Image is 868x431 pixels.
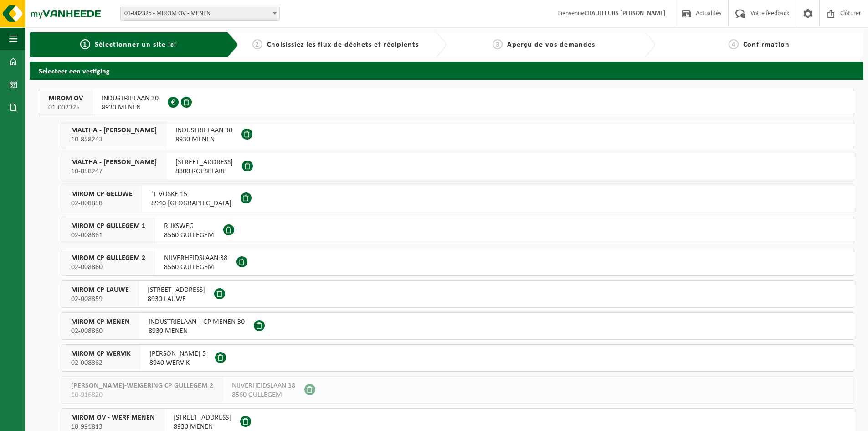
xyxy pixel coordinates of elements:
[71,358,131,368] span: 02-008862
[232,381,295,390] span: NIJVERHEIDSLAAN 38
[71,190,133,199] span: MIROM CP GELUWE
[48,103,83,112] span: 01-002325
[71,167,157,176] span: 10-858247
[48,94,83,103] span: MIROM OV
[164,231,214,240] span: 8560 GULLEGEM
[584,10,666,17] strong: CHAUFFEURS [PERSON_NAME]
[71,327,130,336] span: 02-008860
[507,41,595,48] span: Aperçu de vos demandes
[62,121,854,148] button: MALTHA - [PERSON_NAME] 10-858243 INDUSTRIELAAN 308930 MENEN
[71,295,129,304] span: 02-008859
[71,381,213,390] span: [PERSON_NAME]-WEIGERING CP GULLEGEM 2
[102,94,159,103] span: INDUSTRIELAAN 30
[121,7,279,20] span: 01-002325 - MIROM OV - MENEN
[164,254,227,263] span: NIJVERHEIDSLAAN 38
[71,222,145,231] span: MIROM CP GULLEGEM 1
[62,185,854,212] button: MIROM CP GELUWE 02-008858 'T VOSKE 158940 [GEOGRAPHIC_DATA]
[175,126,232,135] span: INDUSTRIELAAN 30
[62,217,854,244] button: MIROM CP GULLEGEM 1 02-008861 RIJKSWEG8560 GULLEGEM
[71,349,131,358] span: MIROM CP WERVIK
[149,349,206,358] span: [PERSON_NAME] 5
[175,135,232,144] span: 8930 MENEN
[102,103,159,112] span: 8930 MENEN
[493,39,503,49] span: 3
[164,263,227,272] span: 8560 GULLEGEM
[729,39,739,49] span: 4
[743,41,790,48] span: Confirmation
[62,344,854,372] button: MIROM CP WERVIK 02-008862 [PERSON_NAME] 58940 WERVIK
[71,199,133,208] span: 02-008858
[62,153,854,180] button: MALTHA - [PERSON_NAME] 10-858247 [STREET_ADDRESS]8800 ROESELARE
[120,7,280,21] span: 01-002325 - MIROM OV - MENEN
[252,39,262,49] span: 2
[175,158,233,167] span: [STREET_ADDRESS]
[267,41,419,48] span: Choisissiez les flux de déchets et récipients
[71,231,145,240] span: 02-008861
[232,390,295,400] span: 8560 GULLEGEM
[175,167,233,176] span: 8800 ROESELARE
[30,62,863,79] h2: Selecteer een vestiging
[62,312,854,340] button: MIROM CP MENEN 02-008860 INDUSTRIELAAN | CP MENEN 308930 MENEN
[71,135,157,144] span: 10-858243
[80,39,90,49] span: 1
[62,280,854,308] button: MIROM CP LAUWE 02-008859 [STREET_ADDRESS]8930 LAUWE
[174,413,231,422] span: [STREET_ADDRESS]
[151,190,231,199] span: 'T VOSKE 15
[71,286,129,295] span: MIROM CP LAUWE
[71,158,157,167] span: MALTHA - [PERSON_NAME]
[71,413,155,422] span: MIROM OV - WERF MENEN
[71,390,213,400] span: 10-916820
[62,249,854,276] button: MIROM CP GULLEGEM 2 02-008880 NIJVERHEIDSLAAN 388560 GULLEGEM
[148,295,205,304] span: 8930 LAUWE
[148,286,205,295] span: [STREET_ADDRESS]
[39,89,854,116] button: MIROM OV 01-002325 INDUSTRIELAAN 308930 MENEN
[149,358,206,368] span: 8940 WERVIK
[71,263,145,272] span: 02-008880
[71,254,145,263] span: MIROM CP GULLEGEM 2
[71,317,130,327] span: MIROM CP MENEN
[149,327,245,336] span: 8930 MENEN
[151,199,231,208] span: 8940 [GEOGRAPHIC_DATA]
[149,317,245,327] span: INDUSTRIELAAN | CP MENEN 30
[164,222,214,231] span: RIJKSWEG
[95,41,176,48] span: Sélectionner un site ici
[71,126,157,135] span: MALTHA - [PERSON_NAME]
